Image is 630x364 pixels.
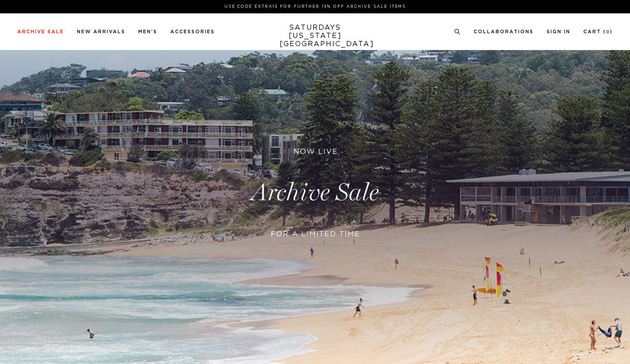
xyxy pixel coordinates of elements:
a: Cart (0) [583,29,613,34]
small: 0 [606,30,610,34]
a: SATURDAYS[US_STATE][GEOGRAPHIC_DATA] [280,24,351,48]
a: Collaborations [474,29,534,34]
a: Men's [138,29,157,34]
a: New Arrivals [77,29,125,34]
a: Archive Sale [17,29,64,34]
a: Sign In [547,29,570,34]
a: Accessories [170,29,215,34]
p: Use Code EXTRA15 for Further 15% Off Archive Sale Items [21,3,609,10]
